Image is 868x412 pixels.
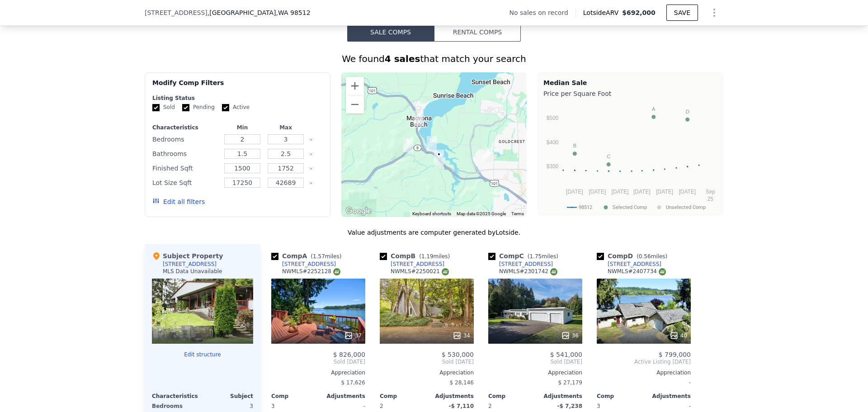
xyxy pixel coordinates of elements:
div: Subject [203,393,253,400]
div: [STREET_ADDRESS] [282,260,336,268]
a: [STREET_ADDRESS] [597,260,661,268]
button: Edit all filters [152,197,205,206]
div: Characteristics [152,124,219,131]
div: 40 [670,331,687,340]
span: Sold [DATE] [271,358,365,365]
a: [STREET_ADDRESS] [271,260,336,268]
span: Active Listing [DATE] [597,358,691,365]
text: 25 [708,196,714,202]
div: - [597,376,691,389]
div: Characteristics [152,393,203,400]
span: 1.75 [529,253,542,260]
div: Max [266,124,306,131]
div: Price per Square Foot [543,87,717,100]
div: Bathrooms [152,147,219,160]
span: 3 [597,403,600,409]
span: 1.19 [421,253,434,260]
text: D [686,109,689,114]
text: C [607,154,610,159]
div: Appreciation [488,369,582,376]
label: Pending [182,104,215,111]
div: NWMLS # 2407734 [608,268,666,275]
div: 2710 Madrona Beach Rd NW [410,107,427,130]
div: Comp B [380,251,453,260]
span: 2 [380,403,383,409]
a: Open this area in Google Maps (opens a new window) [344,205,373,217]
text: $500 [547,115,559,121]
span: $ 799,000 [659,351,691,358]
div: Comp A [271,251,345,260]
span: $ 17,626 [341,379,365,386]
div: A chart. [543,100,717,213]
span: [STREET_ADDRESS] [145,8,208,17]
div: 36 [561,331,579,340]
span: , WA 98512 [276,9,310,16]
button: Clear [309,181,313,185]
img: NWMLS Logo [550,268,557,275]
a: [STREET_ADDRESS] [380,260,444,268]
img: NWMLS Logo [659,268,666,275]
div: Adjustments [318,393,365,400]
div: Finished Sqft [152,162,219,175]
div: Median Sale [543,78,717,87]
div: Appreciation [271,369,365,376]
span: 0.56 [639,253,651,260]
button: Clear [309,138,313,142]
button: Sale Comps [347,23,434,42]
div: Comp [380,393,427,400]
div: 37 [344,331,362,340]
div: Appreciation [380,369,474,376]
label: Active [222,104,250,111]
div: No sales on record [509,8,576,17]
div: Modify Comp Filters [152,78,323,95]
button: Clear [309,167,313,170]
text: [DATE] [611,189,628,195]
img: Google [344,205,373,217]
text: Unselected Comp [666,204,706,210]
div: Adjustments [535,393,582,400]
span: Sold [DATE] [380,358,474,365]
text: B [573,143,576,148]
text: Selected Comp [613,204,647,210]
div: Comp D [597,251,671,260]
span: , [GEOGRAPHIC_DATA] [208,8,311,17]
div: Adjustments [427,393,474,400]
div: Value adjustments are computer generated by Lotside . [145,228,723,237]
div: Comp C [488,251,562,260]
span: 2 [488,403,492,409]
div: NWMLS # 2252128 [282,268,340,275]
div: MLS Data Unavailable [163,268,222,275]
span: 3 [271,403,275,409]
button: Zoom in [346,77,364,95]
img: NWMLS Logo [333,268,340,275]
span: ( miles) [415,253,453,260]
div: Listing Status [152,95,323,102]
div: We found that match your search [145,52,723,65]
div: [STREET_ADDRESS] [391,260,444,268]
button: Edit structure [152,351,253,358]
div: [STREET_ADDRESS] [499,260,553,268]
div: Adjustments [644,393,691,400]
span: ( miles) [307,253,345,260]
text: Sep [706,189,716,195]
input: Pending [182,104,189,111]
span: -$ 7,110 [449,403,474,409]
span: Sold [DATE] [488,358,582,365]
div: Lot Size Sqft [152,176,219,189]
button: Zoom out [346,95,364,114]
span: -$ 7,238 [557,403,582,409]
span: $ 541,000 [550,351,582,358]
text: A [652,106,656,112]
strong: 4 sales [385,53,420,64]
span: Lotside ARV [583,8,622,17]
text: [DATE] [566,189,583,195]
span: Map data ©2025 Google [457,211,506,216]
img: NWMLS Logo [442,268,449,275]
div: 34 [453,331,470,340]
span: $692,000 [622,9,656,16]
button: Show Options [705,4,723,22]
div: NWMLS # 2301742 [499,268,557,275]
button: Rental Comps [434,23,521,42]
span: $ 530,000 [442,351,474,358]
div: 6821 Old Highway 410 SW [400,133,417,156]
